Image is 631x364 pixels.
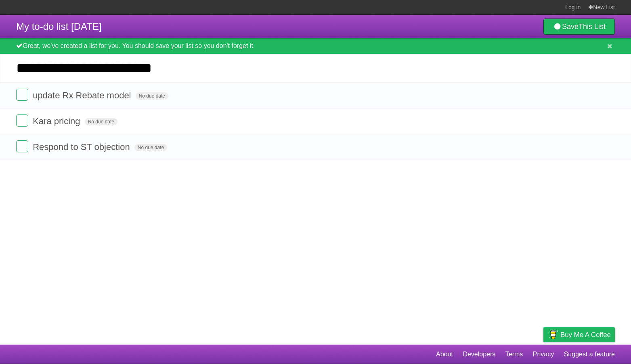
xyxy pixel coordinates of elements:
span: No due date [85,118,117,125]
span: Kara pricing [33,116,82,126]
span: No due date [134,144,167,151]
span: Buy me a coffee [560,328,611,342]
span: update Rx Rebate model [33,90,133,100]
a: Suggest a feature [564,347,615,362]
img: Buy me a coffee [547,328,558,341]
span: Respond to ST objection [33,142,132,152]
span: My to-do list [DATE] [16,21,102,32]
label: Done [16,114,28,127]
a: Developers [463,347,495,362]
a: Buy me a coffee [543,327,615,342]
span: No due date [136,92,168,100]
label: Done [16,140,28,152]
b: This List [579,23,606,31]
a: About [436,347,453,362]
a: Privacy [533,347,554,362]
a: SaveThis List [543,19,615,35]
a: Terms [505,347,523,362]
label: Done [16,89,28,101]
